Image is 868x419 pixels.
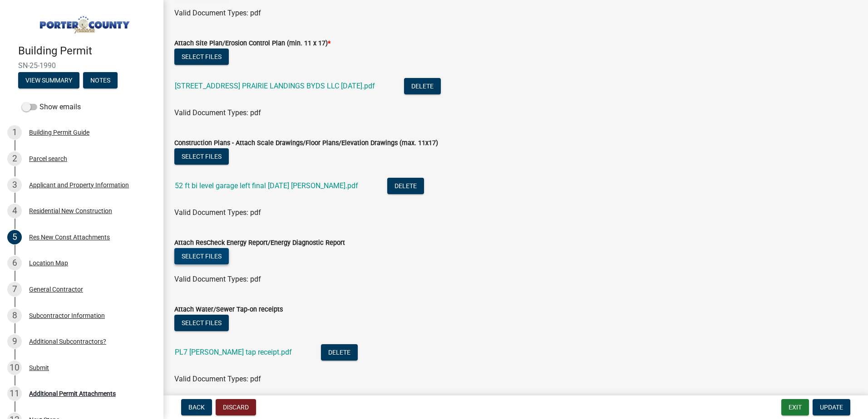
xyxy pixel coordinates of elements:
[216,399,256,415] button: Discard
[18,61,145,70] span: SN-25-1990
[175,82,375,90] a: [STREET_ADDRESS] PRAIRIE LANDINGS BYDS LLC [DATE].pdf
[174,49,229,65] button: Select files
[7,256,22,270] div: 6
[29,208,112,214] div: Residential New Construction
[404,83,441,91] wm-modal-confirm: Delete Document
[387,178,424,194] button: Delete
[18,10,149,35] img: Porter County, Indiana
[7,151,22,166] div: 2
[181,399,212,415] button: Back
[29,129,89,136] div: Building Permit Guide
[7,308,22,323] div: 8
[174,240,345,246] label: Attach ResCheck Energy Report/Energy Diagnostic Report
[83,72,118,88] button: Notes
[7,282,22,297] div: 7
[18,77,79,84] wm-modal-confirm: Summary
[29,390,116,397] div: Additional Permit Attachments
[781,399,809,415] button: Exit
[174,307,283,313] label: Attach Water/Sewer Tap‐on receipts
[7,334,22,349] div: 9
[387,182,424,191] wm-modal-confirm: Delete Document
[813,399,850,415] button: Update
[29,182,129,188] div: Applicant and Property Information
[18,44,156,58] h4: Building Permit
[174,9,261,17] span: Valid Document Types: pdf
[175,348,292,356] a: PL7 [PERSON_NAME] tap receipt.pdf
[174,140,438,146] label: Construction Plans - Attach Scale Drawings/Floor Plans/Elevation Drawings (max. 11x17)
[174,275,261,283] span: Valid Document Types: pdf
[18,72,79,88] button: View Summary
[174,375,261,383] span: Valid Document Types: pdf
[174,148,229,165] button: Select files
[174,248,229,264] button: Select files
[321,349,358,357] wm-modal-confirm: Delete Document
[29,156,67,162] div: Parcel search
[174,315,229,331] button: Select files
[188,404,205,411] span: Back
[7,386,22,401] div: 11
[404,78,441,94] button: Delete
[7,361,22,375] div: 10
[29,312,105,319] div: Subcontractor Information
[29,286,83,292] div: General Contractor
[820,404,843,411] span: Update
[22,102,81,112] label: Show emails
[7,204,22,218] div: 4
[175,181,358,190] a: 52 ft bi level garage left final [DATE] [PERSON_NAME].pdf
[29,260,68,266] div: Location Map
[174,40,330,47] label: Attach Site Plan/Erosion Control Plan (min. 11 x 17)
[7,230,22,244] div: 5
[29,338,106,345] div: Additional Subcontractors?
[29,365,49,371] div: Submit
[174,108,261,117] span: Valid Document Types: pdf
[83,77,118,84] wm-modal-confirm: Notes
[29,234,110,240] div: Res New Const Attachments
[174,208,261,217] span: Valid Document Types: pdf
[7,178,22,192] div: 3
[321,344,358,361] button: Delete
[7,125,22,140] div: 1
